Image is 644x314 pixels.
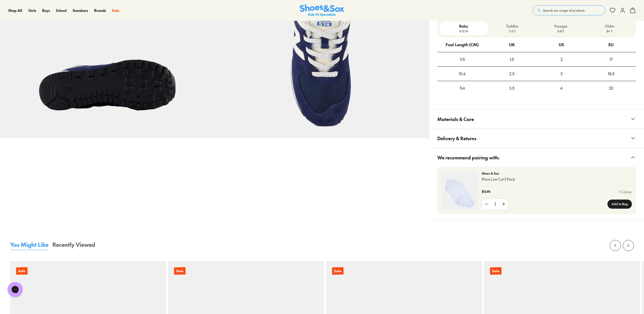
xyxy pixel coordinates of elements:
[174,267,185,275] p: Sale
[587,23,632,29] p: Older
[490,267,501,275] p: Sale
[509,38,515,52] div: UK
[482,171,632,176] p: Shoes & Sox
[482,177,632,182] p: Plain Low Cut 3 Pack
[437,150,499,165] span: We recommend pairing with:
[429,110,644,129] button: Materials & Care
[607,200,632,209] button: Add to Bag
[438,81,487,95] div: 11.4
[487,53,536,66] div: 1.5
[429,148,644,167] button: We recommend pairing with:
[539,29,583,33] p: 3-8 Y
[539,23,583,29] p: Younger
[446,38,479,52] div: Foot Length (CM)
[586,53,636,66] div: 17
[537,53,586,66] div: 2
[94,8,106,13] a: Brands
[559,38,564,52] div: US
[441,29,486,33] p: 0-12 M
[429,129,644,148] button: Delivery & Returns
[587,29,632,33] p: 8+ Y
[441,171,478,210] img: 4-356389_1
[10,240,48,250] button: You Might Like
[441,23,486,29] p: Baby
[8,8,22,13] a: Shop All
[332,267,343,275] p: Sale
[586,67,636,81] div: 18.5
[543,8,585,13] span: Search our range of products
[608,38,614,52] div: EU
[42,8,50,13] a: Boys
[438,53,487,66] div: 9.5
[490,23,535,29] p: Toddler
[56,8,67,13] a: School
[300,4,344,17] img: SNS_Logo_Responsive.svg
[487,81,536,95] div: 3.5
[537,67,586,81] div: 3
[112,8,119,13] a: Sale
[438,67,487,81] div: 10.4
[619,189,632,195] a: 1 Colour
[586,81,636,95] div: 20
[16,267,28,275] p: Sale
[52,240,95,250] button: Recently Viewed
[487,67,536,81] div: 2.5
[300,4,344,17] a: Shoes & Sox
[491,199,499,210] div: 1
[437,131,476,146] span: Delivery & Returns
[73,8,88,13] a: Sneakers
[5,280,25,299] iframe: Gorgias live chat messenger
[537,81,586,95] div: 4
[482,189,490,195] p: $12.95
[533,5,605,15] button: Search our range of products
[28,8,36,13] a: Girls
[437,112,474,127] span: Materials & Care
[490,29,535,33] p: 1-3 Y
